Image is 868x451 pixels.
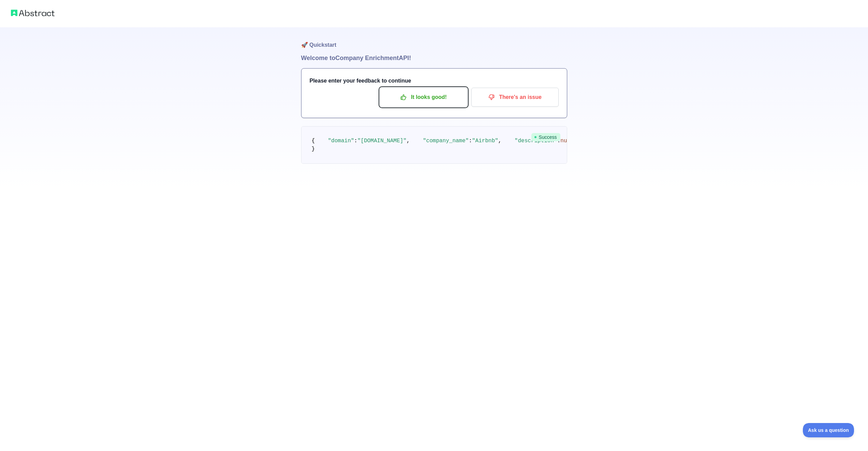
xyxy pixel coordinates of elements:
span: : [354,138,357,144]
span: Success [531,133,560,141]
span: "description" [515,138,557,144]
iframe: Toggle Customer Support [803,423,854,437]
img: Abstract logo [11,8,55,18]
span: "domain" [328,138,354,144]
span: null [560,138,573,144]
span: "Airbnb" [472,138,498,144]
h1: Welcome to Company Enrichment API! [301,53,567,63]
span: { [312,138,315,144]
h3: Please enter your feedback to continue [310,77,559,85]
button: It looks good! [380,88,467,107]
span: : [469,138,472,144]
button: There's an issue [471,88,559,107]
p: There's an issue [476,91,554,103]
span: "[DOMAIN_NAME]" [357,138,407,144]
h1: 🚀 Quickstart [301,27,567,53]
span: , [498,138,502,144]
span: "company_name" [423,138,469,144]
span: , [407,138,410,144]
p: It looks good! [385,91,462,103]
